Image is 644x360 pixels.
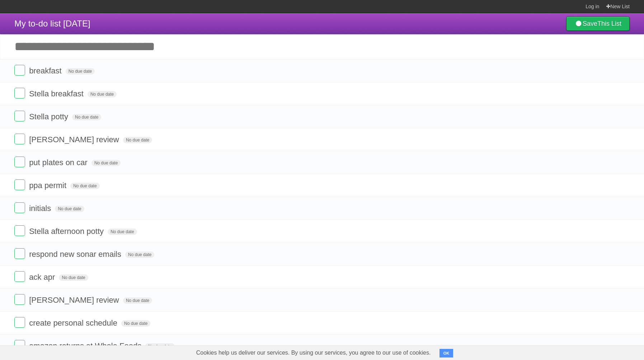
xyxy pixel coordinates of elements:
[14,202,25,213] label: Done
[88,91,117,97] span: No due date
[14,19,90,28] span: My to-do list [DATE]
[29,158,89,167] span: put plates on car
[66,68,95,75] span: No due date
[29,296,121,304] span: [PERSON_NAME] review
[29,227,105,236] span: Stella afternoon potty
[597,20,621,27] b: This List
[123,137,152,143] span: No due date
[29,112,70,121] span: Stella potty
[29,250,123,259] span: respond new sonar emails
[29,273,57,282] span: ack apr
[72,114,101,120] span: No due date
[14,88,25,99] label: Done
[59,274,88,281] span: No due date
[108,229,137,235] span: No due date
[29,89,85,98] span: Stella breakfast
[29,204,53,213] span: initials
[566,16,630,31] a: SaveThis List
[14,294,25,305] label: Done
[189,346,438,360] span: Cookies help us deliver our services. By using our services, you agree to our use of cookies.
[14,340,25,351] label: Done
[14,111,25,121] label: Done
[145,343,174,350] span: No due date
[14,134,25,144] label: Done
[14,157,25,167] label: Done
[70,183,99,189] span: No due date
[14,225,25,236] label: Done
[14,179,25,190] label: Done
[29,66,64,75] span: breakfast
[91,160,121,166] span: No due date
[14,65,25,76] label: Done
[29,318,119,327] span: create personal schedule
[14,317,25,328] label: Done
[14,271,25,282] label: Done
[439,349,453,357] button: OK
[121,320,150,327] span: No due date
[29,341,143,350] span: amazon returns at Whole Foods
[29,135,121,144] span: [PERSON_NAME] review
[14,248,25,259] label: Done
[29,181,68,190] span: ppa permit
[125,251,154,258] span: No due date
[55,206,84,212] span: No due date
[123,297,152,304] span: No due date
